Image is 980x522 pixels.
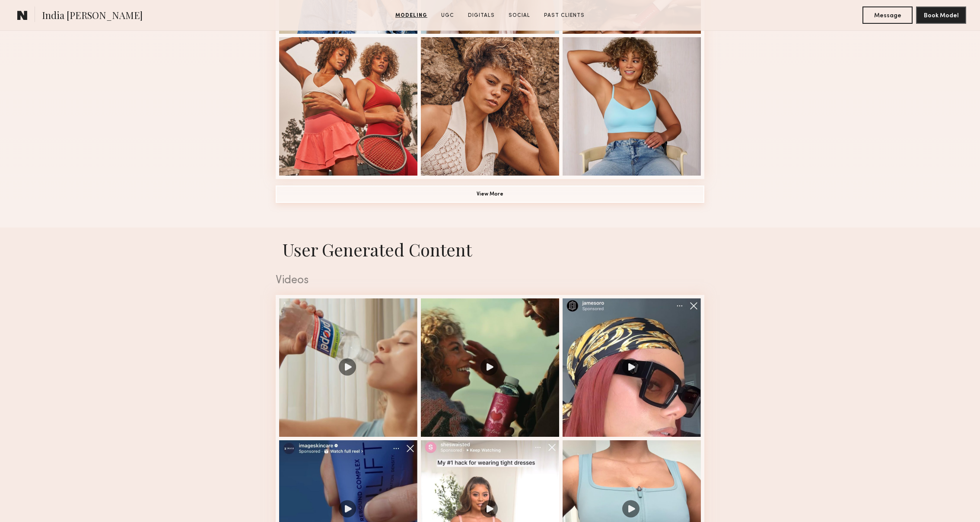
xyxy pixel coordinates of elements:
a: UGC [438,12,458,19]
h1: User Generated Content [269,238,711,261]
span: India [PERSON_NAME] [42,9,143,24]
a: Digitals [465,12,498,19]
button: View More [276,186,704,203]
div: Videos [276,275,704,286]
button: Message [862,6,913,24]
a: Modeling [392,12,431,19]
a: Past Clients [541,12,588,19]
a: Book Model [916,11,966,19]
a: Social [505,12,534,19]
button: Book Model [916,6,966,24]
